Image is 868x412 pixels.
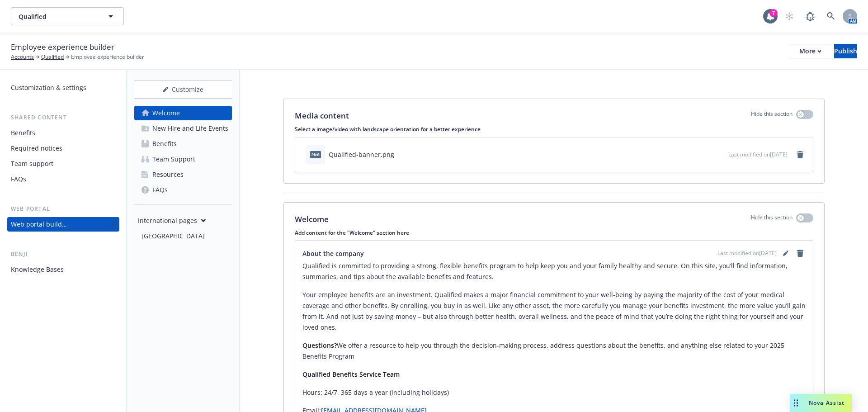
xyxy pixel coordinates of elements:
strong: Questions? [302,341,337,350]
div: Customization & settings [11,81,86,95]
a: FAQs [134,183,232,197]
a: Knowledge Bases [7,262,119,277]
div: Benefits [152,137,177,151]
a: New Hire and Life Events [134,121,232,136]
button: preview file [717,150,725,159]
p: Add content for the "Welcome" section here [295,229,813,237]
div: Web portal builder [11,217,67,232]
button: download file [702,150,709,159]
button: Customize [134,81,232,99]
div: Required notices [11,141,62,156]
p: We offer a resource to help you through the decision-making process, address questions about the ... [302,340,806,362]
a: Benefits [7,126,119,140]
div: Shared content [7,113,119,122]
div: Team Support [152,152,195,166]
p: Hide this section [751,213,793,225]
div: Welcome [152,106,180,120]
span: Qualified [19,12,97,21]
div: International pages [138,216,206,225]
div: Drag to move [790,394,802,412]
div: 7 [769,9,778,17]
span: png [310,151,321,158]
a: Accounts [11,53,34,61]
p: Select a image/video with landscape orientation for a better experience [295,125,813,133]
div: Resources [152,167,184,182]
a: Benefits [134,137,232,151]
a: Customization & settings [7,81,119,95]
a: Team Support [134,152,232,166]
div: More [799,44,821,58]
strong: Qualified Benefits Service Team [302,370,400,379]
a: Team support [7,156,119,171]
a: Web portal builder [7,217,119,232]
p: Hours: 24/7, 365 days a year (including holidays)​ [302,387,806,398]
div: Customize [134,81,232,98]
p: Qualified is committed to providing a strong, flexible benefits program to help keep you and your... [302,260,806,282]
button: Publish [834,44,857,58]
button: More [788,44,832,58]
div: Qualified-banner.png [329,150,394,159]
a: editPencil [780,248,791,259]
div: Team support [11,156,53,171]
a: FAQs [7,172,119,186]
div: Publish [834,44,857,58]
p: Welcome [295,213,329,225]
div: Knowledge Bases [11,262,64,277]
a: remove [795,248,806,259]
a: Required notices [7,141,119,156]
button: Nova Assist [790,394,852,412]
a: Start snowing [780,7,798,25]
span: Employee experience builder [71,53,144,61]
a: Report a Bug [801,7,819,25]
span: Employee experience builder [11,41,114,53]
div: Web portal [7,204,119,213]
div: New Hire and Life Events [152,121,228,136]
span: Nova Assist [809,399,844,407]
button: Qualified [11,7,124,25]
span: About the company [302,249,364,258]
div: FAQs [11,172,26,186]
a: Search [822,7,840,25]
div: FAQs [152,183,168,197]
p: Hide this section [751,110,793,122]
p: Your employee benefits are an investment. Qualified makes a major financial commitment to your we... [302,289,806,333]
span: Last modified on [DATE] [728,151,788,158]
a: Resources [134,167,232,182]
p: Media content [295,110,349,122]
div: Benefits [11,126,35,140]
a: [GEOGRAPHIC_DATA] [138,229,232,243]
a: Welcome [134,106,232,120]
a: Qualified [41,53,64,61]
div: Benji [7,250,119,259]
div: [GEOGRAPHIC_DATA] [142,229,205,243]
a: remove [795,149,806,160]
span: Last modified on [DATE] [717,249,777,257]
